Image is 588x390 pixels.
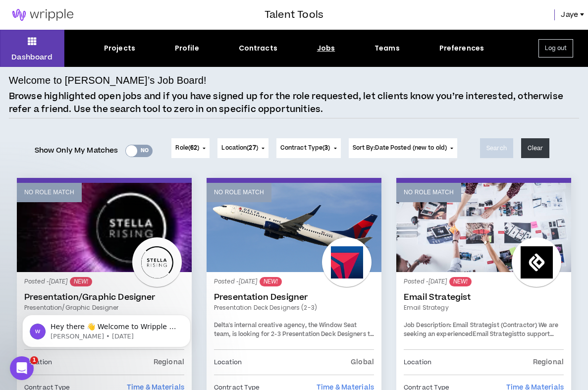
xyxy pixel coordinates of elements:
button: Log out [538,39,573,57]
p: Location [214,357,242,368]
p: No Role Match [404,188,454,197]
strong: Job Description: Email Strategist (Contractor) [404,321,537,330]
p: Regional [533,357,564,368]
a: Presentation/Graphic Designer [24,292,184,302]
a: Presentation Designer [214,292,374,302]
iframe: Intercom live chat [10,356,34,380]
span: Jaye [561,9,578,20]
div: Profile [175,43,199,54]
p: Posted - [DATE] [404,277,564,286]
sup: NEW! [449,277,472,286]
div: Preferences [439,43,484,54]
div: Projects [104,43,135,54]
a: No Role Match [207,183,381,272]
span: 3 [324,144,328,152]
button: Contract Type(3) [276,138,341,158]
sup: NEW! [260,277,282,286]
span: 1 [30,356,38,364]
a: Email Strategy [404,303,564,312]
p: Dashboard [11,52,53,62]
a: No Role Match [396,183,571,272]
a: No Role Match [17,183,192,272]
a: Email Strategist [404,292,564,302]
p: Browse highlighted open jobs and if you have signed up for the role requested, let clients know y... [9,90,579,115]
span: Delta's internal creative agency, the Window Seat team, is looking for 2-3 Presentation Deck Desi... [214,321,374,356]
span: 62 [190,144,197,152]
p: Posted - [DATE] [214,277,374,286]
p: Global [351,357,374,368]
button: Sort By:Date Posted (new to old) [349,138,458,158]
span: Location ( ) [221,144,258,153]
p: No Role Match [214,188,264,197]
a: Presentation Deck Designers (2-3) [214,303,374,312]
span: Show Only My Matches [35,143,118,158]
button: Role(62) [171,138,210,158]
sup: NEW! [70,277,92,286]
p: No Role Match [24,188,74,197]
button: Search [480,138,513,158]
span: Sort By: Date Posted (new to old) [353,144,447,152]
span: Role ( ) [175,144,199,153]
strong: Email Strategist [473,330,519,338]
p: Posted - [DATE] [24,277,184,286]
p: Location [404,357,431,368]
h3: Talent Tools [265,7,323,22]
h4: Welcome to [PERSON_NAME]’s Job Board! [9,73,207,88]
div: Teams [374,43,400,54]
span: Contract Type ( ) [280,144,330,153]
button: Location(27) [217,138,268,158]
div: Contracts [239,43,277,54]
span: 27 [249,144,256,152]
button: Clear [521,138,550,158]
iframe: Intercom notifications message [7,294,206,363]
span: We are seeking an experienced [404,321,558,338]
